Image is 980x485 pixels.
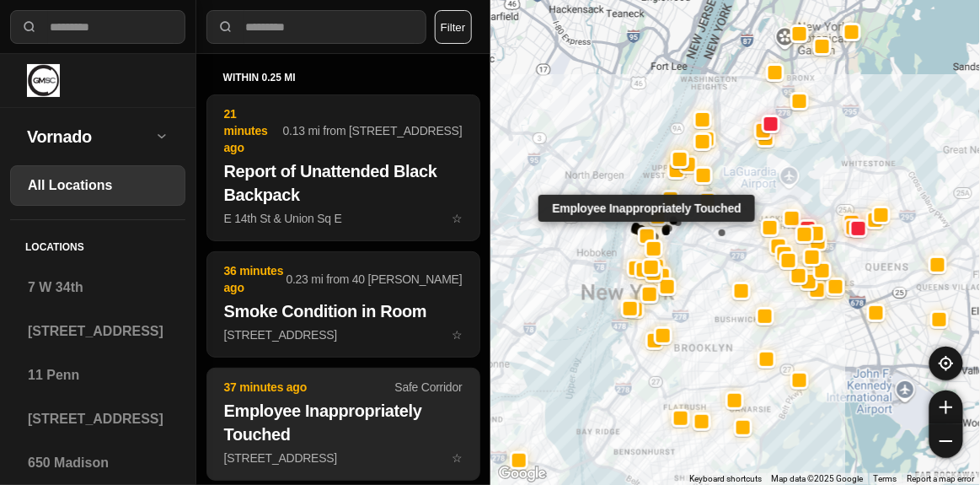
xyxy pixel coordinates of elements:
[206,327,480,342] a: 36 minutes ago0.23 mi from 40 [PERSON_NAME]Smoke Condition in Room[STREET_ADDRESS]star
[224,159,463,207] h2: Report of Unattended Black Backpack
[28,453,168,473] h3: 650 Madison
[206,251,480,358] button: 36 minutes ago0.23 mi from 40 [PERSON_NAME]Smoke Condition in Room[STREET_ADDRESS]star
[929,391,963,424] button: zoom-in
[10,311,185,352] a: [STREET_ADDRESS]
[217,19,234,35] img: search
[286,271,462,288] p: 0.23 mi from 40 [PERSON_NAME]
[206,94,480,241] button: 21 minutes ago0.13 mi from [STREET_ADDRESS]Report of Unattended Black BackpackE 14th St & Union S...
[223,71,463,84] h5: within 0.25 mi
[10,165,185,206] a: All Locations
[224,105,283,156] p: 21 minutes ago
[539,194,755,221] div: Employee Inappropriately Touched
[28,278,168,298] h3: 7 W 34th
[224,450,463,466] p: [STREET_ADDRESS]
[452,451,463,465] span: star
[495,463,550,485] a: Open this area in Google Maps (opens a new window)
[224,262,287,296] p: 36 minutes ago
[689,473,762,485] button: Keyboard shortcuts
[939,356,954,371] img: recenter
[224,210,463,227] p: E 14th St & Union Sq E
[940,401,953,414] img: zoom-in
[21,19,38,35] img: search
[495,463,550,485] img: Google
[27,125,155,148] h2: Vornado
[283,122,463,139] p: 0.13 mi from [STREET_ADDRESS]
[10,355,185,396] a: 11 Penn
[28,175,168,196] h3: All Locations
[224,299,463,323] h2: Smoke Condition in Room
[28,365,168,385] h3: 11 Penn
[206,211,480,225] a: 21 minutes ago0.13 mi from [STREET_ADDRESS]Report of Unattended Black BackpackE 14th St & Union S...
[435,10,472,44] button: Filter
[452,328,463,342] span: star
[224,379,395,396] p: 37 minutes ago
[10,267,185,308] a: 7 W 34th
[929,424,963,458] button: zoom-out
[27,64,60,97] img: logo
[452,212,463,225] span: star
[940,434,953,448] img: zoom-out
[10,220,185,267] h5: Locations
[772,474,864,483] span: Map data ©2025 Google
[394,379,462,396] p: Safe Corridor
[908,474,975,483] a: Report a map error
[929,347,963,380] button: recenter
[10,399,185,439] a: [STREET_ADDRESS]
[28,409,168,429] h3: [STREET_ADDRESS]
[874,474,897,483] a: Terms (opens in new tab)
[206,368,480,481] button: 37 minutes agoSafe CorridorEmployee Inappropriately Touched[STREET_ADDRESS]star
[224,399,463,446] h2: Employee Inappropriately Touched
[224,326,463,343] p: [STREET_ADDRESS]
[155,129,169,143] img: open
[28,321,168,342] h3: [STREET_ADDRESS]
[206,450,480,465] a: 37 minutes agoSafe CorridorEmployee Inappropriately Touched[STREET_ADDRESS]star
[10,443,185,483] a: 650 Madison
[638,226,656,245] button: Employee Inappropriately Touched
